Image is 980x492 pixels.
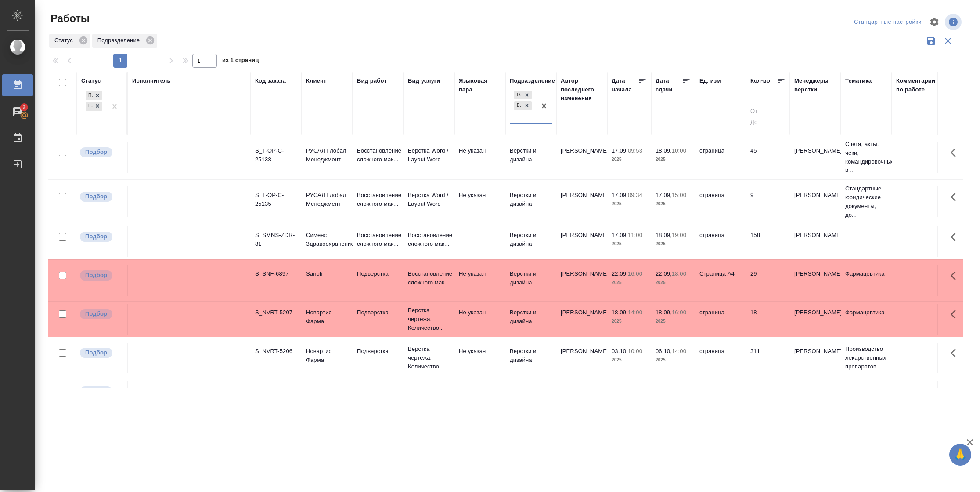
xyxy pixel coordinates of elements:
p: Верстка чертежа. Количество... [408,345,450,371]
span: 2 [17,103,31,112]
div: Можно подбирать исполнителей [79,347,122,359]
p: Восстановление сложного мак... [357,146,399,164]
div: Языковая пара [459,77,501,94]
td: страница [695,226,746,257]
p: Подверстка [357,308,399,317]
p: 2025 [656,317,691,326]
p: РУСАЛ Глобал Менеджмент [306,146,348,164]
p: 17.09, [656,192,672,198]
p: Восстановление сложного мак... [357,191,399,208]
span: Работы [48,11,90,26]
p: Подбор [85,192,107,201]
td: Верстки и дизайна [505,265,556,296]
span: Настроить таблицу [924,11,945,33]
td: Верстки и дизайна [505,226,556,257]
div: Готов к работе [86,102,93,111]
p: 2025 [656,278,691,287]
div: Подбор [86,91,93,100]
td: [PERSON_NAME] [556,304,607,335]
p: 16:00 [672,309,686,316]
td: Не указан [454,343,505,373]
p: 2025 [612,278,647,287]
td: страница [695,304,746,335]
p: [PERSON_NAME] [794,231,836,240]
div: Подразделение [92,34,157,48]
p: Подбор [85,148,107,157]
div: Ед. изм [699,77,721,85]
p: Производство лекарственных препаратов [845,345,887,371]
p: Сименс Здравоохранение [306,231,348,248]
td: 9 [746,186,790,217]
td: [PERSON_NAME] [556,265,607,296]
p: [PERSON_NAME] [794,191,836,200]
td: страница [695,343,746,373]
p: Верстка Word / Layout Word [408,146,450,164]
p: 10:00 [628,348,642,354]
p: 2025 [612,356,647,364]
button: Здесь прячутся важные кнопки [945,186,966,208]
td: Не указан [454,142,505,173]
button: Здесь прячутся важные кнопки [945,265,966,286]
input: До [750,117,785,128]
p: Pfizer [306,386,348,394]
td: 29 [746,265,790,296]
p: 18.09, [612,309,628,316]
div: Автор последнего изменения [561,77,603,103]
p: Клиническая медицина [845,386,887,403]
td: 18 [746,304,790,335]
p: Подбор [85,271,107,280]
p: 18.09, [656,309,672,316]
p: Фармацевтика [845,270,887,278]
p: 2025 [612,200,647,208]
p: 06.10, [656,348,672,354]
div: Клиент [306,77,326,85]
p: Восстановление сложного мак... [357,231,399,248]
p: 15:00 [672,192,686,198]
div: Комментарии по работе [896,77,938,94]
p: 19.09, [612,386,628,393]
p: 17.09, [612,232,628,238]
div: Подбор, Готов к работе [85,101,103,112]
div: Можно подбирать исполнителей [79,308,122,320]
button: 🙏 [949,444,971,466]
div: DTPlight, Верстки и дизайна [513,100,533,111]
div: Вид работ [357,77,387,85]
div: Код заказа [255,77,286,85]
p: Новартис Фарма [306,308,348,326]
div: S_SMNS-ZDR-81 [255,231,297,248]
p: Sanofi [306,270,348,278]
p: Фармацевтика [845,308,887,317]
div: Тематика [845,77,872,85]
div: S_NVRT-5207 [255,308,297,317]
p: [PERSON_NAME] [794,308,836,317]
div: Можно подбирать исполнителей [79,146,122,158]
div: Кол-во [750,77,770,85]
p: 10:00 [672,147,686,154]
p: Счета, акты, чеки, командировочные и ... [845,140,887,175]
p: 17.09, [612,192,628,198]
td: Верстки и дизайна [505,142,556,173]
div: Дата сдачи [656,77,682,94]
p: Подбор [85,387,107,396]
div: Можно подбирать исполнителей [79,191,122,203]
p: 19:00 [672,232,686,238]
p: РУСАЛ Глобал Менеджмент [306,191,348,208]
p: [PERSON_NAME] [794,347,836,356]
p: 18:00 [672,270,686,277]
p: Подверстка [357,386,399,394]
p: 09:34 [628,192,642,198]
p: [PERSON_NAME] [794,146,836,155]
p: Подразделение [97,36,143,45]
p: 14:00 [672,348,686,354]
div: Дата начала [612,77,638,94]
p: Подверстка [357,347,399,356]
div: Менеджеры верстки [794,77,836,94]
td: [PERSON_NAME] [556,186,607,217]
p: Подбор [85,232,107,241]
p: 14:00 [628,309,642,316]
div: Вид услуги [408,77,440,85]
p: Стандартные юридические документы, до... [845,184,887,219]
div: Статус [49,34,90,48]
p: Верстка чертежа. Количество... [408,306,450,332]
p: Подбор [85,310,107,318]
